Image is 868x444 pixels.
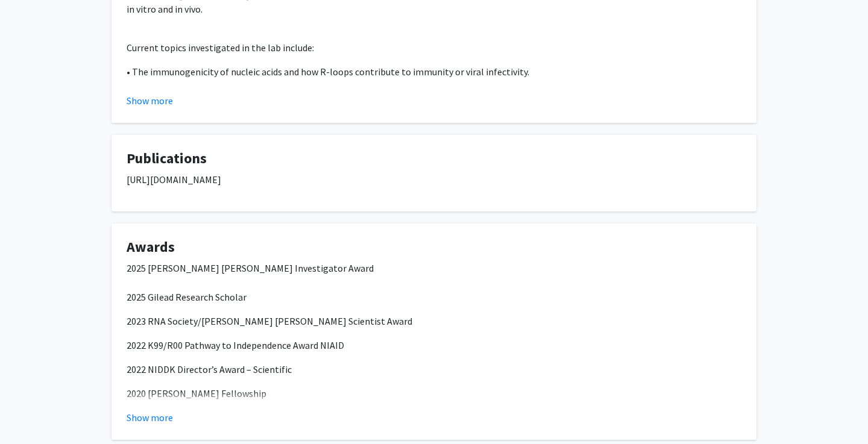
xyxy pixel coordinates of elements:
p: 2023 RNA Society/[PERSON_NAME] [PERSON_NAME] Scientist Award [127,314,741,328]
button: Show more [127,93,173,108]
p: 2022 NIDDK Director’s Award – Scientific [127,362,741,377]
p: [URL][DOMAIN_NAME] [127,172,741,187]
p: 2022 K99/R00 Pathway to Independence Award NIAID [127,338,741,352]
h4: Awards [127,239,741,256]
p: 2025 Gilead Research Scholar [127,290,741,304]
iframe: Chat [9,390,51,435]
p: • The immunogenicity of nucleic acids and how R-loops contribute to immunity or viral infectivity. [127,64,741,79]
button: Show more [127,410,173,425]
p: 2020 [PERSON_NAME] Fellowship [127,386,741,401]
p: Current topics investigated in the lab include: [127,40,741,55]
h4: Publications [127,150,741,167]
